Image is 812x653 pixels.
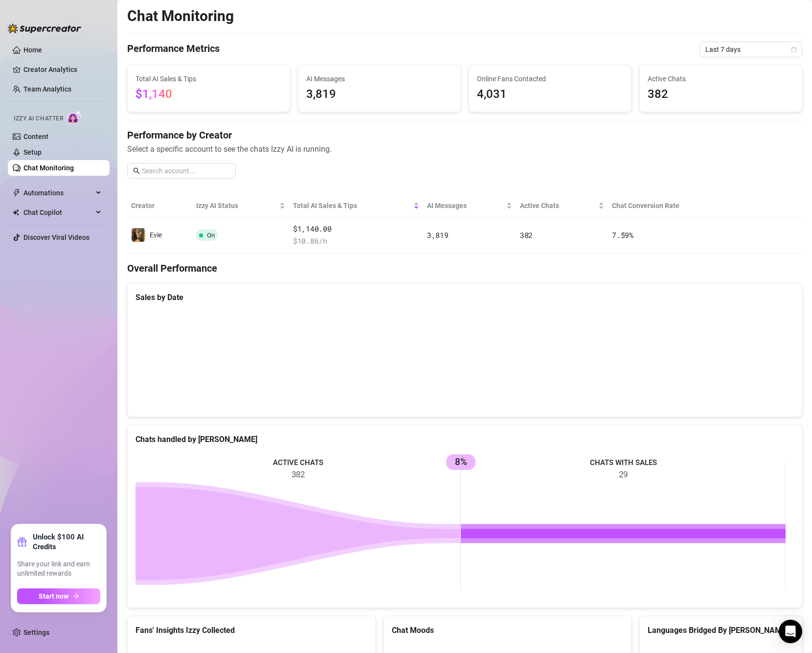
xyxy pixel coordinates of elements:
[392,624,624,636] div: Chat Moods
[293,223,419,235] span: $1,140.00
[293,200,411,211] span: Total AI Sales & Tips
[23,46,42,54] a: Home
[23,133,48,140] a: Content
[648,624,794,636] div: Languages Bridged By [PERSON_NAME]
[13,189,21,197] span: thunderbolt
[306,73,452,84] span: AI Messages
[207,232,215,239] span: On
[520,230,533,240] span: 382
[705,42,796,57] span: Last 7 days
[192,194,289,217] th: Izzy AI Status
[23,205,93,220] span: Chat Copilot
[23,148,42,156] a: Setup
[648,73,794,84] span: Active Chats
[477,85,623,104] span: 4,031
[14,114,63,123] span: Izzy AI Chatter
[196,200,277,211] span: Izzy AI Status
[127,42,220,57] h4: Performance Metrics
[423,194,516,217] th: AI Messages
[17,588,100,604] button: Start nowarrow-right
[8,23,81,33] img: logo-BBDzfeDw.svg
[17,537,27,547] span: gift
[427,230,449,240] span: 3,819
[427,200,504,211] span: AI Messages
[67,110,82,124] img: AI Chatter
[127,194,192,217] th: Creator
[33,532,100,552] strong: Unlock $100 AI Credits
[612,230,633,240] span: 7.59 %
[13,209,19,216] img: Chat Copilot
[132,228,145,242] img: Evie
[135,73,282,84] span: Total AI Sales & Tips
[648,85,794,104] span: 382
[23,629,49,636] a: Settings
[135,291,794,303] div: Sales by Date
[293,235,419,247] span: $ 10.86 /h
[516,194,608,217] th: Active Chats
[72,593,79,600] span: arrow-right
[608,194,735,217] th: Chat Conversion Rate
[127,7,234,25] h2: Chat Monitoring
[23,185,93,201] span: Automations
[23,164,74,172] a: Chat Monitoring
[127,143,802,155] span: Select a specific account to see the chats Izzy AI is running.
[17,560,100,579] span: Share your link and earn unlimited rewards
[133,167,140,174] span: search
[127,128,802,142] h4: Performance by Creator
[135,433,794,445] div: Chats handled by [PERSON_NAME]
[150,231,162,239] span: Evie
[135,87,172,101] span: $1,140
[142,165,230,176] input: Search account...
[779,620,802,643] div: Open Intercom Messenger
[306,85,452,104] span: 3,819
[23,62,102,77] a: Creator Analytics
[520,200,596,211] span: Active Chats
[127,261,802,275] h4: Overall Performance
[39,592,68,600] span: Start now
[23,233,90,241] a: Discover Viral Videos
[23,85,71,93] a: Team Analytics
[477,73,623,84] span: Online Fans Contacted
[289,194,423,217] th: Total AI Sales & Tips
[135,624,367,636] div: Fans' Insights Izzy Collected
[791,47,797,52] span: calendar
